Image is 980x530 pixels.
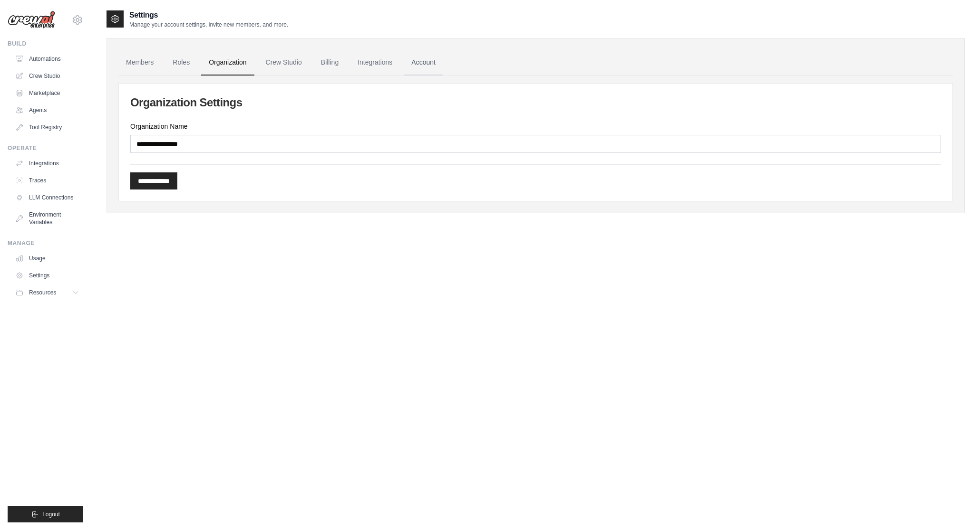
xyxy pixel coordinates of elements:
a: Usage [11,251,83,266]
span: Logout [42,511,60,518]
button: Logout [8,506,83,522]
a: Environment Variables [11,207,83,230]
img: Logo [8,11,55,29]
a: Members [118,50,161,76]
a: Account [404,50,443,76]
p: Manage your account settings, invite new members, and more. [129,21,288,28]
div: Operate [8,144,83,152]
div: Build [8,40,83,47]
a: Roles [165,50,197,76]
a: Settings [11,268,83,283]
a: Marketplace [11,85,83,101]
div: Manage [8,239,83,247]
a: Integrations [11,156,83,171]
button: Resources [11,285,83,300]
a: Traces [11,173,83,188]
a: Crew Studio [258,50,310,76]
a: Tool Registry [11,120,83,135]
a: Organization [201,50,254,76]
a: Agents [11,103,83,118]
a: Integrations [350,50,400,76]
a: Crew Studio [11,68,83,84]
h2: Organization Settings [130,95,941,110]
a: LLM Connections [11,190,83,205]
span: Resources [29,289,56,296]
a: Automations [11,51,83,66]
label: Organization Name [130,122,941,131]
h2: Settings [129,9,288,21]
a: Billing [313,50,346,76]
